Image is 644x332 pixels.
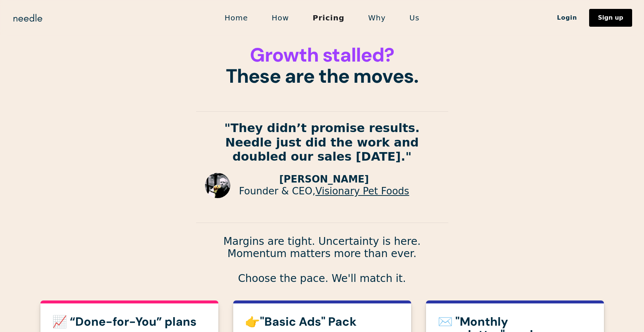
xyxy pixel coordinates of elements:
a: Home [213,10,260,26]
strong: 👉"Basic Ads" Pack [245,314,357,329]
a: Login [545,11,589,24]
p: Margins are tight. Uncertainty is here. Momentum matters more than ever. Choose the pace. We'll m... [196,235,448,285]
a: How [260,10,301,26]
h1: These are the moves. [196,45,448,87]
strong: "They didn’t promise results. Needle just did the work and doubled our sales [DATE]." [224,121,420,164]
div: Sign up [598,15,623,21]
p: Founder & CEO, [239,185,409,197]
a: Visionary Pet Foods [316,185,409,197]
h3: 📈 “Done-for-You” plans [52,315,207,328]
p: [PERSON_NAME] [239,174,409,185]
a: Why [356,10,397,26]
a: Us [397,10,431,26]
a: Pricing [301,10,356,26]
a: Sign up [589,9,632,27]
span: Growth stalled? [250,42,394,68]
